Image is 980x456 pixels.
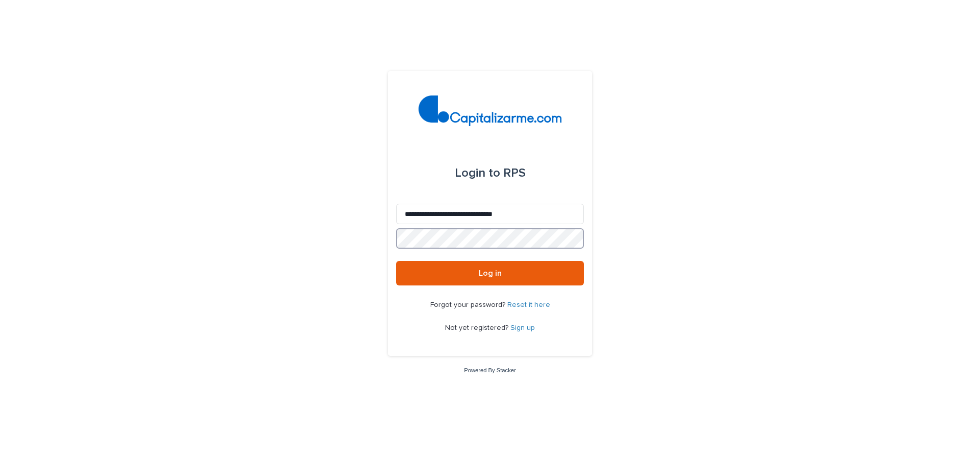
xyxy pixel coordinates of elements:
[510,324,535,331] a: Sign up
[455,167,500,179] span: Login to
[430,301,507,308] span: Forgot your password?
[507,301,550,308] a: Reset it here
[455,159,526,187] div: RPS
[396,261,584,285] button: Log in
[419,95,562,126] img: TjQlHxlQVOtaKxwbrr5R
[445,324,510,331] span: Not yet registered?
[464,367,516,373] a: Powered By Stacker
[479,269,502,277] span: Log in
